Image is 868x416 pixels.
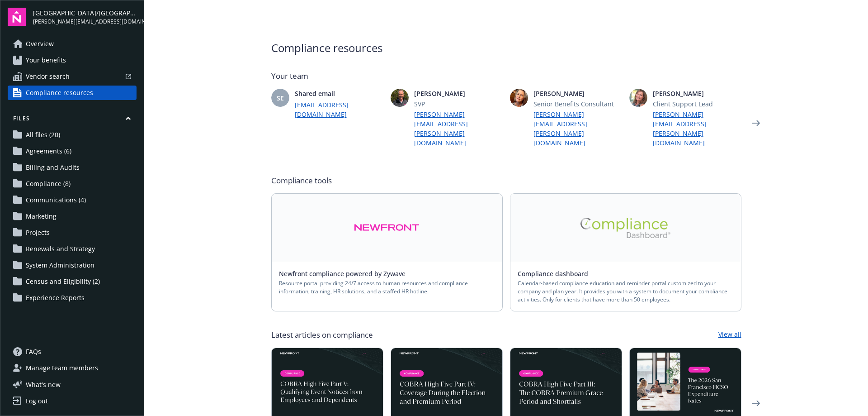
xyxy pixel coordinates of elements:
span: Latest articles on compliance [271,330,373,340]
span: Calendar-based compliance education and reminder portal customized to your company and plan year.... [518,279,734,304]
span: Resource portal providing 24/7 access to human resources and compliance information, training, HR... [279,279,495,296]
span: SE [277,93,284,103]
img: Alt [354,217,420,238]
span: SVP [414,99,503,109]
button: [GEOGRAPHIC_DATA]/[GEOGRAPHIC_DATA][PERSON_NAME][EMAIL_ADDRESS][DOMAIN_NAME] [33,8,137,26]
span: Compliance (8) [26,177,71,191]
span: System Administration [26,258,94,273]
span: Compliance resources [26,86,93,100]
a: Vendor search [8,69,137,84]
a: Next [749,396,763,411]
span: Projects [26,225,50,240]
span: [PERSON_NAME] [533,89,622,98]
a: [PERSON_NAME][EMAIL_ADDRESS][PERSON_NAME][DOMAIN_NAME] [533,110,622,148]
a: All files (20) [8,128,137,142]
a: View all [718,330,741,340]
img: Alt [580,218,671,238]
img: BLOG-Card Image - Compliance - COBRA High Five Pt 4 - 09-04-25.jpg [391,348,502,416]
a: Compliance (8) [8,177,137,191]
a: Compliance dashboard [518,269,595,278]
span: Marketing [26,209,57,224]
img: navigator-logo.svg [8,8,26,26]
a: Newfront compliance powered by Zywave [279,269,413,278]
span: Renewals and Strategy [26,242,95,256]
a: Agreements (6) [8,144,137,158]
img: photo [510,89,528,107]
img: BLOG+Card Image - Compliance - 2026 SF HCSO Expenditure Rates - 08-26-25.jpg [630,348,741,416]
span: Your benefits [26,53,66,67]
span: Overview [26,37,54,51]
span: Experience Reports [26,291,85,305]
span: [PERSON_NAME][EMAIL_ADDRESS][DOMAIN_NAME] [33,18,137,26]
a: [PERSON_NAME][EMAIL_ADDRESS][PERSON_NAME][DOMAIN_NAME] [414,110,503,148]
span: Communications (4) [26,193,86,207]
span: Vendor search [26,69,70,84]
a: [PERSON_NAME][EMAIL_ADDRESS][PERSON_NAME][DOMAIN_NAME] [653,110,741,148]
a: Census and Eligibility (2) [8,274,137,289]
div: Log out [26,394,48,408]
img: BLOG-Card Image - Compliance - COBRA High Five Pt 3 - 09-03-25.jpg [510,348,622,416]
a: Experience Reports [8,291,137,305]
a: Projects [8,225,137,240]
a: Alt [272,194,502,262]
span: Billing and Audits [26,160,80,175]
a: Communications (4) [8,193,137,207]
span: [PERSON_NAME] [414,89,503,98]
span: Shared email [295,89,383,98]
span: Your team [271,71,741,81]
button: Files [8,115,137,126]
a: [EMAIL_ADDRESS][DOMAIN_NAME] [295,100,383,119]
a: Compliance resources [8,86,137,100]
span: Manage team members [26,361,98,375]
button: What's new [8,380,75,389]
a: Alt [510,194,741,262]
span: [PERSON_NAME] [653,89,741,98]
span: FAQs [26,344,41,359]
a: System Administration [8,258,137,273]
a: Overview [8,37,137,51]
a: Next [749,116,763,130]
span: Senior Benefits Consultant [533,99,622,109]
span: Client Support Lead [653,99,741,109]
span: Compliance resources [271,40,741,56]
span: Compliance tools [271,175,741,186]
span: Census and Eligibility (2) [26,274,100,289]
a: Your benefits [8,53,137,67]
img: BLOG-Card Image - Compliance - COBRA High Five Pt 5 - 09-11-25.jpg [272,348,383,416]
span: Agreements (6) [26,144,71,158]
img: photo [629,89,647,107]
a: FAQs [8,344,137,359]
img: photo [391,89,409,107]
a: Marketing [8,209,137,224]
a: Manage team members [8,361,137,375]
span: What ' s new [26,380,61,389]
span: All files (20) [26,128,60,142]
a: Renewals and Strategy [8,242,137,256]
a: Billing and Audits [8,160,137,175]
span: [GEOGRAPHIC_DATA]/[GEOGRAPHIC_DATA] [33,8,137,18]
